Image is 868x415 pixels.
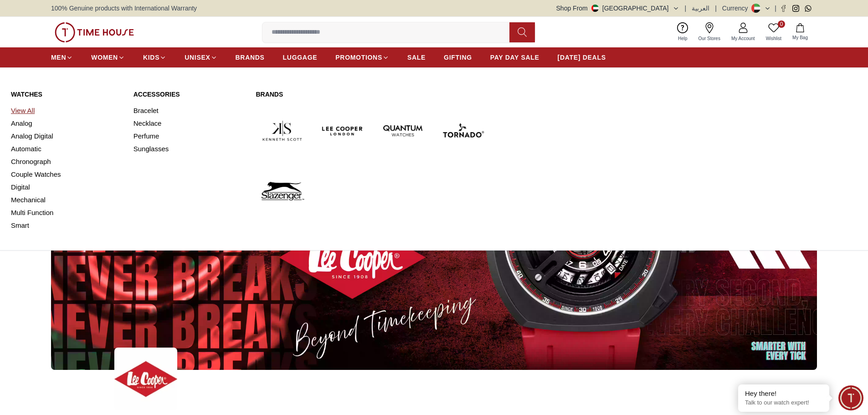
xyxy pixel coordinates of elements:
[143,49,166,66] a: KIDS
[55,22,134,42] img: ...
[558,53,606,62] span: [DATE] DEALS
[256,90,489,99] a: Brands
[728,35,759,42] span: My Account
[335,53,382,62] span: PROMOTIONS
[51,4,197,13] span: 100% Genuine products with International Warranty
[437,104,489,157] img: Tornado
[490,49,539,66] a: PAY DAY SALE
[11,143,123,155] a: Automatic
[838,385,863,410] div: Chat Widget
[787,21,813,43] button: My Bag
[762,35,785,42] span: Wishlist
[134,104,245,117] a: Bracelet
[490,53,539,62] span: PAY DAY SALE
[51,53,66,62] span: MEN
[556,4,679,13] button: Shop From[GEOGRAPHIC_DATA]
[685,4,687,13] span: |
[11,90,123,99] a: Watches
[444,49,472,66] a: GIFTING
[236,53,265,62] span: BRANDS
[236,49,265,66] a: BRANDS
[11,194,123,206] a: Mechanical
[134,117,245,130] a: Necklace
[256,164,308,217] img: Slazenger
[745,389,822,398] div: Hey there!
[11,219,123,232] a: Smart
[805,5,812,12] a: Whatsapp
[376,104,429,157] img: Quantum
[143,53,159,62] span: KIDS
[134,90,245,99] a: Accessories
[792,5,799,12] a: Instagram
[695,35,724,42] span: Our Stores
[693,20,726,44] a: Our Stores
[11,104,123,117] a: View All
[185,53,210,62] span: UNISEX
[778,20,785,28] span: 0
[11,117,123,130] a: Analog
[692,4,709,13] button: العربية
[722,4,752,13] div: Currency
[283,49,318,66] a: LUGGAGE
[185,49,217,66] a: UNISEX
[444,53,472,62] span: GIFTING
[775,4,776,13] span: |
[745,399,822,407] p: Talk to our watch expert!
[91,49,125,66] a: WOMEN
[11,181,123,194] a: Digital
[789,34,812,41] span: My Bag
[256,104,308,157] img: Kenneth Scott
[114,348,177,410] img: ...
[134,143,245,155] a: Sunglasses
[11,168,123,181] a: Couple Watches
[51,49,73,66] a: MEN
[11,206,123,219] a: Multi Function
[407,49,426,66] a: SALE
[760,20,787,44] a: 0Wishlist
[673,20,693,44] a: Help
[780,5,787,12] a: Facebook
[558,49,606,66] a: [DATE] DEALS
[11,130,123,143] a: Analog Digital
[11,155,123,168] a: Chronograph
[134,130,245,143] a: Perfume
[407,53,426,62] span: SALE
[715,4,717,13] span: |
[335,49,389,66] a: PROMOTIONS
[91,53,118,62] span: WOMEN
[283,53,318,62] span: LUGGAGE
[674,35,691,42] span: Help
[591,5,599,12] img: United Arab Emirates
[316,104,369,157] img: Lee Cooper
